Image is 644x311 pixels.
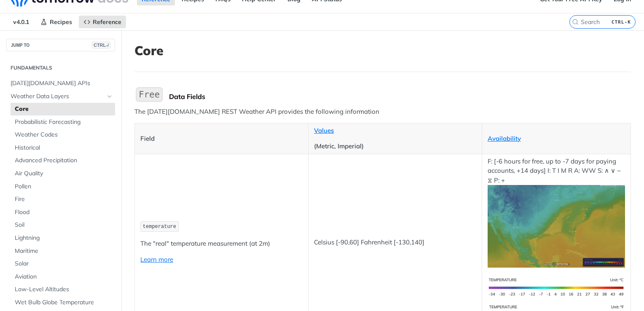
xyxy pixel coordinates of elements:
[11,154,115,167] a: Advanced Precipitation
[11,79,113,88] span: [DATE][DOMAIN_NAME] APIs
[6,64,115,72] h2: Fundamentals
[15,182,113,191] span: Pollen
[8,16,34,28] span: v4.0.1
[15,208,113,217] span: Flood
[140,255,173,263] a: Learn more
[314,238,476,247] p: Celsius [-90,60] Fahrenheit [-130,140]
[134,43,631,58] h1: Core
[314,126,334,134] a: Values
[15,118,113,126] span: Probabilistic Forecasting
[11,103,115,115] a: Core
[572,19,579,25] svg: Search
[11,193,115,206] a: Fire
[11,142,115,154] a: Historical
[15,144,113,152] span: Historical
[11,219,115,231] a: Soil
[106,93,113,100] button: Hide subpages for Weather Data Layers
[15,169,113,178] span: Air Quality
[15,285,113,294] span: Low-Level Altitudes
[143,224,176,230] span: temperature
[6,77,115,90] a: [DATE][DOMAIN_NAME] APIs
[609,18,633,26] kbd: CTRL-K
[488,283,625,291] span: Expand image
[50,18,72,26] span: Recipes
[15,221,113,229] span: Soil
[11,283,115,296] a: Low-Level Altitudes
[15,131,113,139] span: Weather Codes
[488,134,521,142] a: Availability
[11,116,115,129] a: Probabilistic Forecasting
[15,234,113,242] span: Lightning
[6,39,115,51] button: JUMP TOCTRL-/
[92,42,110,48] span: CTRL-/
[79,16,126,28] a: Reference
[11,167,115,180] a: Air Quality
[134,107,631,117] p: The [DATE][DOMAIN_NAME] REST Weather API provides the following information
[6,90,115,103] a: Weather Data LayersHide subpages for Weather Data Layers
[11,129,115,141] a: Weather Codes
[140,239,303,249] p: The "real" temperature measurement (at 2m)
[36,16,77,28] a: Recipes
[488,157,625,268] p: F: [-6 hours for free, up to -7 days for paying accounts, +14 days] I: T I M R A: WW S: ∧ ∨ ~ ⧖ P: +
[11,180,115,193] a: Pollen
[11,271,115,283] a: Aviation
[11,92,104,101] span: Weather Data Layers
[15,273,113,281] span: Aviation
[93,18,121,26] span: Reference
[15,105,113,113] span: Core
[15,247,113,255] span: Maritime
[11,206,115,219] a: Flood
[11,245,115,257] a: Maritime
[169,92,631,101] div: Data Fields
[15,298,113,307] span: Wet Bulb Globe Temperature
[314,142,476,151] p: (Metric, Imperial)
[11,257,115,270] a: Solar
[488,222,625,230] span: Expand image
[15,260,113,268] span: Solar
[15,195,113,204] span: Fire
[11,232,115,244] a: Lightning
[15,156,113,165] span: Advanced Precipitation
[140,134,303,144] p: Field
[11,296,115,309] a: Wet Bulb Globe Temperature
